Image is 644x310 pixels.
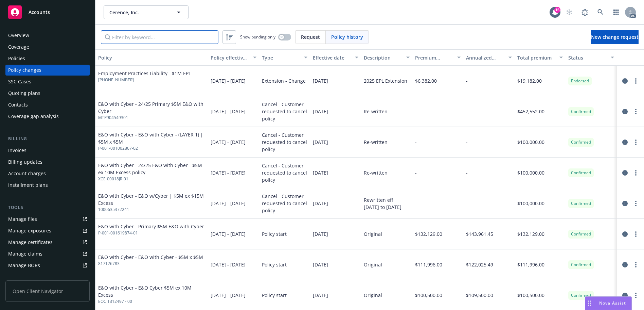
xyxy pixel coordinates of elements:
[517,54,555,61] div: Total premium
[313,200,328,207] span: [DATE]
[594,5,607,19] a: Search
[5,88,90,99] a: Quoting plans
[98,145,205,151] span: P-001-001002867-02
[8,180,48,191] div: Installment plans
[5,76,90,87] a: SSC Cases
[5,65,90,76] a: Policy changes
[364,54,402,61] div: Description
[571,262,591,268] span: Confirmed
[364,169,388,176] div: Re-written
[466,54,504,61] div: Annualized total premium change
[415,169,417,176] span: -
[98,298,205,305] span: EOC 1312497 - 00
[8,30,29,41] div: Overview
[621,261,629,269] a: circleInformation
[585,296,632,310] button: Nova Assist
[5,225,90,236] a: Manage exposures
[262,230,287,238] span: Policy start
[211,138,246,146] span: [DATE] - [DATE]
[8,168,46,179] div: Account charges
[5,168,90,179] a: Account charges
[109,9,168,16] span: Cerence, Inc.
[591,30,639,44] a: New change request
[5,260,90,271] a: Manage BORs
[98,254,203,261] span: E&O with Cyber - E&O with Cyber - $5M x $5M
[313,169,328,176] span: [DATE]
[415,230,442,238] span: $132,129.00
[104,5,189,19] button: Cerence, Inc.
[98,131,205,145] span: E&O with Cyber - E&O with Cyber - (LAYER 1) | $5M x $5M
[5,157,90,167] a: Billing updates
[364,196,409,211] div: Rewritten eff [DATE] to [DATE]
[8,157,42,167] div: Billing updates
[415,108,417,115] span: -
[621,230,629,238] a: circleInformation
[8,111,59,122] div: Coverage gap analysis
[331,33,363,40] span: Policy history
[262,131,307,153] span: Cancel - Customer requested to cancel policy
[571,78,589,84] span: Endorsed
[466,108,468,115] span: -
[98,54,205,61] div: Policy
[8,145,26,156] div: Invoices
[95,49,208,66] button: Policy
[571,109,591,115] span: Confirmed
[5,272,90,282] a: Summary of insurance
[466,230,493,238] span: $143,961.45
[5,3,90,22] a: Accounts
[8,237,53,248] div: Manage certificates
[8,65,41,76] div: Policy changes
[211,200,246,207] span: [DATE] - [DATE]
[5,145,90,156] a: Invoices
[262,162,307,183] span: Cancel - Customer requested to cancel policy
[98,115,205,121] span: MTP904549301
[364,77,407,84] div: 2025 EPL Extension
[466,292,493,299] span: $109,500.00
[415,200,417,207] span: -
[632,261,640,269] a: more
[517,261,544,268] span: $111,996.00
[632,199,640,208] a: more
[313,108,328,115] span: [DATE]
[8,76,31,87] div: SSC Cases
[517,200,544,207] span: $100,000.00
[5,280,90,302] span: Open Client Navigator
[578,5,592,19] a: Report a Bug
[632,230,640,238] a: more
[466,138,468,146] span: -
[632,108,640,116] a: more
[98,207,205,213] span: 1000635372241
[466,169,468,176] span: -
[8,214,37,225] div: Manage files
[262,193,307,214] span: Cancel - Customer requested to cancel policy
[211,261,246,268] span: [DATE] - [DATE]
[562,5,576,19] a: Start snowing
[5,53,90,64] a: Policies
[591,34,639,40] span: New change request
[5,214,90,225] a: Manage files
[621,138,629,146] a: circleInformation
[412,49,463,66] button: Premium change
[466,77,468,84] span: -
[8,248,42,259] div: Manage claims
[5,99,90,110] a: Contacts
[517,169,544,176] span: $100,000.00
[313,54,351,61] div: Effective date
[98,230,204,236] span: P-001-001619874-01
[466,261,493,268] span: $122,025.49
[301,33,320,40] span: Request
[262,54,300,61] div: Type
[98,162,205,176] span: E&O with Cyber - 24/25 E&O with Cyber - $5M ex 10M Excess policy
[361,49,412,66] button: Description
[571,231,591,237] span: Confirmed
[313,138,328,146] span: [DATE]
[609,5,623,19] a: Switch app
[517,292,544,299] span: $100,500.00
[415,292,442,299] span: $100,500.00
[5,42,90,52] a: Coverage
[571,170,591,176] span: Confirmed
[101,30,218,44] input: Filter by keyword...
[632,169,640,177] a: more
[466,200,468,207] span: -
[8,53,25,64] div: Policies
